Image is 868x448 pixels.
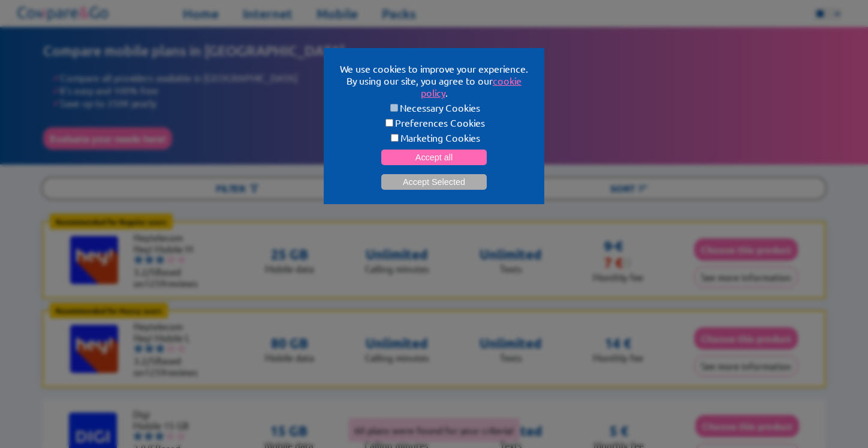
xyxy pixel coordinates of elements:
[338,117,530,129] label: Preferences Cookies
[390,104,398,112] input: Necessary Cookies
[421,74,522,98] a: cookie policy
[338,62,530,98] p: We use cookies to improve your experience. By using our site, you agree to our .
[391,134,399,142] input: Marketing Cookies
[381,174,487,190] button: Accept Selected
[385,119,393,127] input: Preferences Cookies
[381,150,487,165] button: Accept all
[338,101,530,114] label: Necessary Cookies
[338,132,530,144] label: Marketing Cookies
